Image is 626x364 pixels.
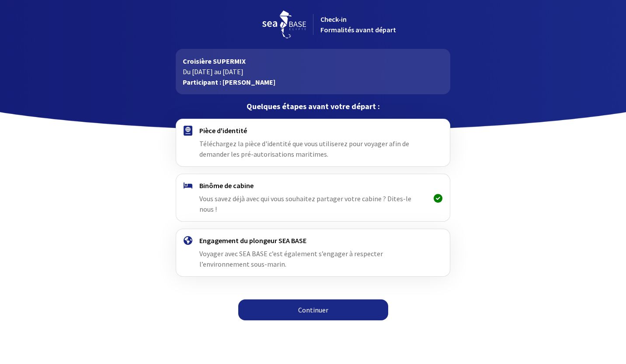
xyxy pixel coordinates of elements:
[199,181,426,190] h4: Binôme de cabine
[176,101,450,112] p: Quelques étapes avant votre départ :
[199,126,426,135] h4: Pièce d'identité
[320,15,396,34] span: Check-in Formalités avant départ
[238,299,388,320] a: Continuer
[183,56,443,66] p: Croisière SUPERMIX
[183,77,443,87] p: Participant : [PERSON_NAME]
[199,194,411,213] span: Vous savez déjà avec qui vous souhaitez partager votre cabine ? Dites-le nous !
[199,236,426,245] h4: Engagement du plongeur SEA BASE
[262,10,306,38] img: logo_seabase.svg
[199,249,383,268] span: Voyager avec SEA BASE c’est également s’engager à respecter l’environnement sous-marin.
[184,236,192,245] img: engagement.svg
[199,139,409,158] span: Téléchargez la pièce d'identité que vous utiliserez pour voyager afin de demander les pré-autoris...
[183,66,443,77] p: Du [DATE] au [DATE]
[184,126,192,136] img: passport.svg
[184,182,192,189] img: binome.svg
